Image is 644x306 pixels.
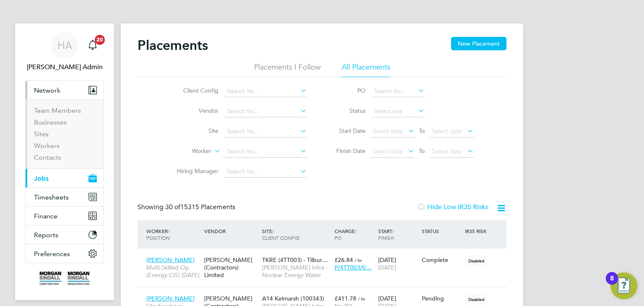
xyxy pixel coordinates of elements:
[170,87,218,94] label: Client Config
[373,127,403,135] span: Select date
[417,203,488,211] label: Hide Low IR35 Risks
[335,228,356,241] span: / PO
[34,212,57,220] span: Finance
[170,167,218,175] label: Hiring Manager
[355,257,362,263] span: / hr
[432,127,462,135] span: Select date
[335,256,353,264] span: £26.84
[34,106,81,114] a: Team Members
[144,223,202,245] div: Worker
[34,231,58,239] span: Reports
[342,62,390,77] li: All Placements
[373,148,403,155] span: Select date
[224,106,307,117] input: Search for...
[422,256,461,264] div: Complete
[465,294,488,305] span: Disabled
[224,86,307,97] input: Search for...
[224,126,307,137] input: Search for...
[416,125,427,136] span: To
[165,203,235,211] span: 15315 Placements
[202,252,260,283] div: [PERSON_NAME] (Contractors) Limited
[144,252,506,259] a: [PERSON_NAME]Multi-Skilled Op (Energy CIS) [DATE][PERSON_NAME] (Contractors) LimitedTKRE (4TT003)...
[144,290,506,297] a: [PERSON_NAME]Site Engineer -[PERSON_NAME] (Contractors) LimitedA14 Kelmarsh (100343)[PERSON_NAME]...
[34,130,49,138] a: Sites
[328,147,366,155] label: Finish Date
[335,264,371,271] span: P/4TT003/0…
[34,118,67,126] a: Businesses
[328,87,366,94] label: PO
[34,86,60,94] span: Network
[138,203,237,212] div: Showing
[170,107,218,114] label: Vendor
[26,207,104,225] button: Finance
[358,296,365,302] span: / hr
[25,32,104,72] a: HA[PERSON_NAME] Admin
[371,106,425,117] input: Select one
[262,295,324,302] span: A14 Kelmarsh (100343)
[224,166,307,178] input: Search for...
[260,223,332,245] div: Site
[371,86,425,97] input: Search for...
[420,223,463,239] div: Status
[26,169,104,187] button: Jobs
[416,145,427,156] span: To
[138,37,208,54] h2: Placements
[262,256,328,264] span: TKRE (4TT003) - Tilbur…
[376,223,420,245] div: Start
[610,278,614,289] div: 8
[165,203,180,211] span: 30 of
[95,35,105,45] span: 20
[25,62,104,72] span: Hays Admin
[378,264,396,271] span: [DATE]
[328,107,366,114] label: Status
[378,228,394,241] span: / Finish
[610,272,637,299] button: Open Resource Center, 8 new notifications
[465,255,488,266] span: Disabled
[262,264,330,279] span: [PERSON_NAME] Infra - Nuclear Energy Water
[146,264,200,279] span: Multi-Skilled Op (Energy CIS) [DATE]
[202,223,260,239] div: Vendor
[451,37,506,50] button: New Placement
[335,295,356,302] span: £411.78
[84,32,101,59] a: 20
[34,142,60,150] a: Workers
[463,223,492,239] div: IR35 Risk
[39,272,90,285] img: morgansindall-logo-retina.png
[26,226,104,244] button: Reports
[25,272,104,285] a: Go to home page
[376,252,420,275] div: [DATE]
[432,148,462,155] span: Select date
[332,223,376,245] div: Charge
[26,81,104,99] button: Network
[34,250,70,258] span: Preferences
[26,99,104,169] div: Network
[422,295,461,302] div: Pending
[254,62,321,77] li: Placements I Follow
[163,147,211,156] label: Worker
[146,295,195,302] span: [PERSON_NAME]
[170,127,218,135] label: Site
[224,146,307,158] input: Search for...
[34,193,69,201] span: Timesheets
[15,23,114,300] nav: Main navigation
[262,228,299,241] span: / Client Config
[34,174,49,182] span: Jobs
[328,127,366,135] label: Start Date
[57,40,72,51] span: HA
[146,228,170,241] span: / Position
[26,244,104,263] button: Preferences
[146,256,195,264] span: [PERSON_NAME]
[26,188,104,206] button: Timesheets
[34,153,61,161] a: Contacts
